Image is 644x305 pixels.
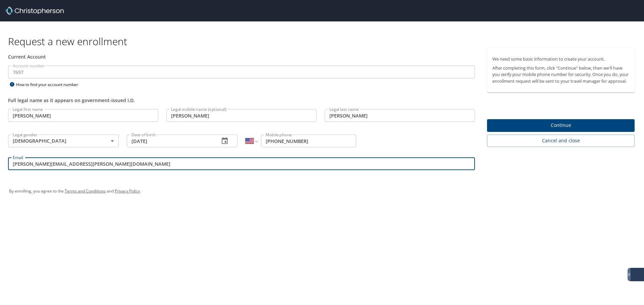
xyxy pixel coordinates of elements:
[487,135,635,147] button: Cancel and close
[8,53,475,60] div: Current Account
[9,183,635,200] div: By enrolling, you agree to the and .
[8,135,119,147] div: [DEMOGRAPHIC_DATA]
[8,35,640,48] h1: Request a new enrollment
[492,65,629,84] p: After completing this form, click "Continue" below, then we'll have you verify your mobile phone ...
[115,188,140,194] a: Privacy Policy
[8,80,92,89] div: How to find your account number
[261,135,356,147] input: Enter phone number
[492,121,629,130] span: Continue
[65,188,106,194] a: Terms and Conditions
[127,135,214,147] input: MM/DD/YYYY
[492,56,629,62] p: We need some basic information to create your account.
[487,119,635,132] button: Continue
[8,97,475,104] div: Full legal name as it appears on government-issued I.D.
[5,7,64,15] img: cbt logo
[492,137,629,145] span: Cancel and close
